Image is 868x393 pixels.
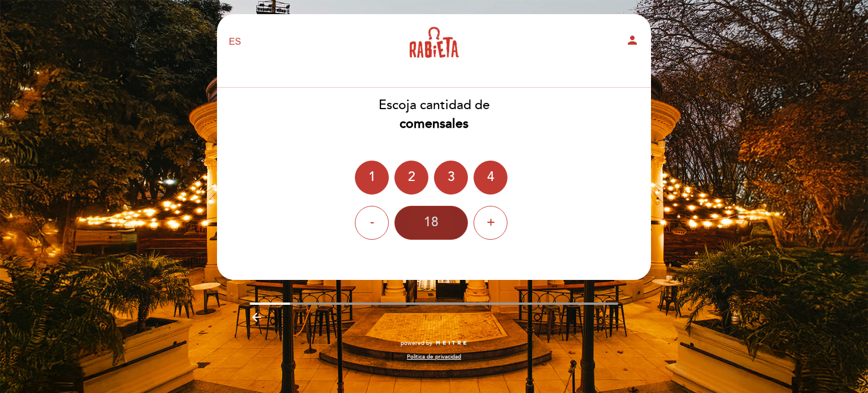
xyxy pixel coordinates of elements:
[400,116,468,132] b: comensales
[474,206,507,240] div: +
[250,310,263,324] i: arrow_backward
[363,27,505,58] a: Rabieta [GEOGRAPHIC_DATA]
[626,33,639,51] button: person
[216,96,652,133] div: Escoja cantidad de
[394,206,468,240] div: 18
[434,161,468,195] div: 3
[407,353,461,361] a: Política de privacidad
[435,340,467,346] img: MEITRE
[355,161,389,195] div: 1
[626,33,639,47] i: person
[474,161,507,195] div: 4
[394,161,428,195] div: 2
[355,206,389,240] div: -
[401,339,467,347] a: powered by
[401,339,432,347] span: powered by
